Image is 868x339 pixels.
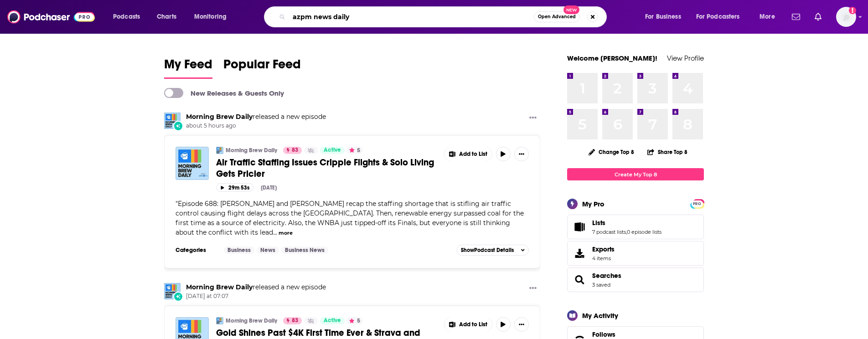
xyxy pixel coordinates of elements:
button: Open AdvancedNew [534,11,580,22]
span: More [759,10,775,23]
button: 29m 53s [216,183,253,192]
div: My Activity [582,311,618,320]
a: Air Traffic Staffing Issues Cripple Flights & Solo Living Gets Pricier [216,157,438,180]
span: , [626,229,627,235]
h3: released a new episode [186,283,326,292]
svg: Add a profile image [849,7,856,14]
span: Show Podcast Details [461,247,514,253]
span: New [563,5,580,14]
img: Air Traffic Staffing Issues Cripple Flights & Solo Living Gets Pricier [176,147,209,180]
button: ShowPodcast Details [457,245,529,256]
span: Lists [592,219,605,227]
img: Podchaser - Follow, Share and Rate Podcasts [7,8,95,26]
img: Morning Brew Daily [164,283,181,299]
a: Show notifications dropdown [788,9,804,25]
div: Search podcasts, credits, & more... [273,6,615,27]
button: Show profile menu [836,7,856,27]
a: 83 [283,317,302,324]
a: New Releases & Guests Only [164,88,284,98]
a: Follows [592,330,672,339]
img: Morning Brew Daily [216,147,223,154]
a: News [257,247,279,254]
div: New Episode [173,121,183,131]
span: Active [324,146,341,155]
button: open menu [690,10,753,24]
a: Lists [570,221,589,233]
span: 4 items [592,255,615,262]
a: 3 saved [592,282,610,288]
button: 5 [346,317,363,324]
a: Searches [570,273,589,286]
span: For Podcasters [696,10,740,23]
button: Show More Button [526,113,540,124]
button: Show More Button [514,317,529,332]
span: Exports [570,247,589,260]
img: User Profile [836,7,856,27]
span: ... [273,228,277,236]
a: 83 [283,147,302,154]
img: Morning Brew Daily [216,317,223,324]
button: Show More Button [526,283,540,294]
span: Charts [157,10,176,23]
span: My Feed [164,56,212,77]
a: Charts [151,10,182,24]
button: more [279,229,293,237]
img: Morning Brew Daily [164,113,181,129]
div: [DATE] [261,185,277,191]
span: 83 [292,316,298,325]
span: Open Advanced [538,15,576,19]
a: Morning Brew Daily [186,113,253,121]
div: My Pro [582,200,604,208]
a: Business News [281,247,328,254]
a: Active [320,147,345,154]
span: Podcasts [113,10,140,23]
span: Logged in as ldigiovine [836,7,856,27]
h3: released a new episode [186,113,326,121]
button: open menu [107,10,152,24]
span: Searches [567,267,704,292]
a: Searches [592,272,621,280]
a: Popular Feed [223,56,301,79]
span: Air Traffic Staffing Issues Cripple Flights & Solo Living Gets Pricier [216,157,434,180]
a: Welcome [PERSON_NAME]! [567,54,657,62]
button: Share Top 8 [647,143,688,161]
a: Lists [592,219,661,227]
a: My Feed [164,56,212,79]
button: Show More Button [444,317,492,332]
span: Monitoring [194,10,227,23]
a: Morning Brew Daily [226,317,277,324]
a: 7 podcast lists [592,229,626,235]
input: Search podcasts, credits, & more... [289,10,534,24]
a: Exports [567,241,704,266]
span: Exports [592,245,615,253]
button: Change Top 8 [583,146,640,158]
span: about 5 hours ago [186,122,326,130]
span: 83 [292,146,298,155]
button: 5 [346,147,363,154]
button: Show More Button [444,147,492,161]
span: Add to List [459,151,487,158]
a: Morning Brew Daily [226,147,277,154]
span: Active [324,316,341,325]
a: Create My Top 8 [567,168,704,180]
button: open menu [753,10,786,24]
button: open menu [188,10,238,24]
a: 0 episode lists [627,229,661,235]
button: Show More Button [514,147,529,161]
div: New Episode [173,292,183,302]
a: PRO [692,200,703,207]
a: Business [224,247,254,254]
a: Active [320,317,345,324]
span: Add to List [459,321,487,328]
span: Episode 688: [PERSON_NAME] and [PERSON_NAME] recap the staffing shortage that is stifling air tra... [176,200,524,236]
a: View Profile [667,54,704,62]
span: For Business [645,10,681,23]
